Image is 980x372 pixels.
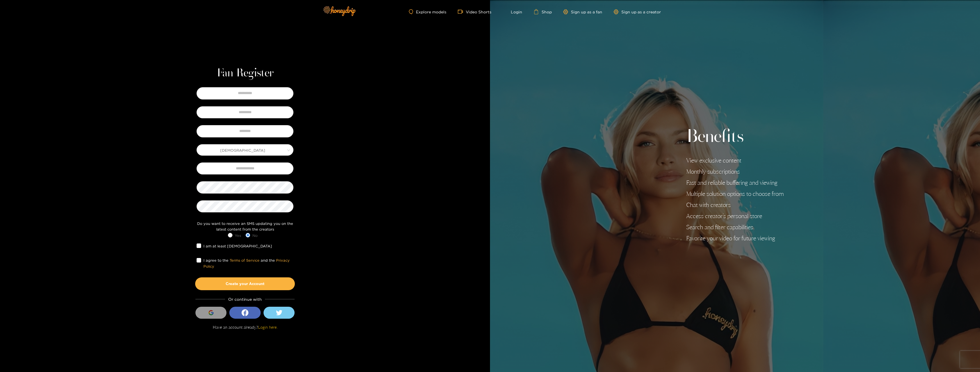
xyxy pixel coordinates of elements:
[201,243,274,249] span: I am at least [DEMOGRAPHIC_DATA]
[563,9,602,14] a: Sign up as a fan
[195,221,295,232] div: Do you want to receive an SMS updating you on the latest content from the creators
[686,213,784,219] li: Access creator's personal store
[230,258,260,262] a: Terms of Service
[686,179,784,186] li: Fast and reliable buffering and viewing
[258,325,277,330] a: Login here.
[686,202,784,208] li: Chat with creators
[686,157,784,164] li: View exclusive content
[195,296,295,302] div: Or continue with
[686,126,784,148] h2: Benefits
[250,233,260,238] span: No
[686,235,784,242] li: Favorite your video for future viewing
[203,258,290,268] a: Privacy Policy
[217,66,273,80] h1: Fan Register
[232,233,243,238] span: Yes
[195,277,295,290] button: Create your Account
[458,9,491,14] a: Video Shorts
[503,9,522,14] a: Login
[197,146,293,154] span: Male
[213,324,277,330] p: Have an account already?
[409,9,446,14] a: Explore models
[686,224,784,231] li: Search and filter capabilities
[686,168,784,175] li: Monthly subscriptions
[201,257,293,269] span: I agree to the and the
[458,9,466,14] span: video-camera
[534,9,552,14] a: Shop
[686,190,784,197] li: Multiple solution options to choose from
[614,9,661,14] a: Sign up as a creator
